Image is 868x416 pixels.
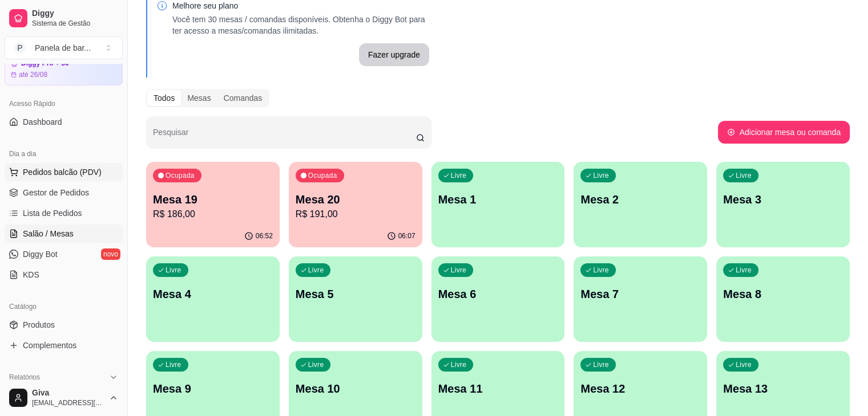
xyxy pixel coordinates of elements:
span: Produtos [23,319,55,331]
button: Giva[EMAIL_ADDRESS][DOMAIN_NAME] [5,384,123,411]
span: Gestor de Pedidos [23,187,89,198]
button: Pedidos balcão (PDV) [5,163,123,181]
p: Mesa 12 [580,381,700,397]
span: [EMAIL_ADDRESS][DOMAIN_NAME] [32,398,104,407]
p: Mesa 11 [438,381,558,397]
p: Livre [451,266,467,275]
a: Complementos [5,336,123,354]
p: Mesa 19 [153,191,273,207]
span: Diggy [32,9,118,19]
div: Acesso Rápido [5,95,123,113]
p: Mesa 13 [723,381,843,397]
p: Livre [165,266,181,275]
p: Ocupada [165,171,195,180]
div: Mesas [181,90,217,106]
p: Mesa 9 [153,381,273,397]
div: Dia a dia [5,145,123,163]
p: 06:07 [398,231,415,240]
a: Lista de Pedidos [5,204,123,222]
a: Salão / Mesas [5,225,123,243]
div: Catálogo [5,297,123,316]
span: Sistema de Gestão [32,19,118,28]
p: Você tem 30 mesas / comandas disponíveis. Obtenha o Diggy Bot para ter acesso a mesas/comandas il... [172,14,429,36]
p: R$ 191,00 [296,207,415,221]
p: Mesa 3 [723,191,843,207]
p: Mesa 5 [296,286,415,302]
a: DiggySistema de Gestão [5,5,123,32]
p: Livre [736,266,752,275]
p: 06:52 [256,231,273,240]
span: KDS [23,269,39,280]
a: Produtos [5,316,123,334]
p: Mesa 4 [153,286,273,302]
input: Pesquisar [153,131,416,142]
div: Comandas [217,90,269,106]
p: Livre [736,171,752,180]
button: LivreMesa 5 [289,256,422,342]
button: Select a team [5,36,123,59]
p: Livre [451,171,467,180]
div: Todos [147,90,181,106]
button: LivreMesa 8 [716,256,850,342]
span: P [14,42,26,54]
p: Ocupada [308,171,337,180]
p: Livre [593,171,609,180]
span: Complementos [23,340,76,351]
span: Diggy Bot [23,248,58,260]
span: Lista de Pedidos [23,207,82,219]
span: Relatórios [9,373,40,382]
span: Pedidos balcão (PDV) [23,166,102,178]
p: Mesa 8 [723,286,843,302]
a: KDS [5,266,123,284]
a: Diggy Botnovo [5,245,123,263]
button: LivreMesa 1 [431,162,565,247]
button: OcupadaMesa 20R$ 191,0006:07 [289,162,422,247]
p: Livre [308,360,324,369]
p: Mesa 7 [580,286,700,302]
a: Gestor de Pedidos [5,183,123,202]
p: Livre [451,360,467,369]
span: Dashboard [23,116,62,128]
p: R$ 186,00 [153,207,273,221]
button: LivreMesa 3 [716,162,850,247]
p: Livre [593,360,609,369]
button: LivreMesa 2 [574,162,707,247]
p: Livre [308,266,324,275]
a: Diggy Pro + 30até 26/08 [5,53,123,85]
button: LivreMesa 6 [431,256,565,342]
p: Mesa 2 [580,191,700,207]
article: até 26/08 [19,70,47,79]
span: Giva [32,388,104,398]
p: Mesa 20 [296,191,415,207]
button: Adicionar mesa ou comanda [718,121,850,144]
button: LivreMesa 7 [574,256,707,342]
p: Livre [593,266,609,275]
button: Fazer upgrade [359,43,429,66]
div: Panela de bar ... [35,42,91,54]
p: Mesa 1 [438,191,558,207]
article: Diggy Pro + 30 [21,59,69,68]
p: Mesa 10 [296,381,415,397]
p: Livre [165,360,181,369]
span: Salão / Mesas [23,228,74,239]
button: OcupadaMesa 19R$ 186,0006:52 [146,162,280,247]
p: Mesa 6 [438,286,558,302]
p: Livre [736,360,752,369]
a: Dashboard [5,113,123,131]
button: LivreMesa 4 [146,256,280,342]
